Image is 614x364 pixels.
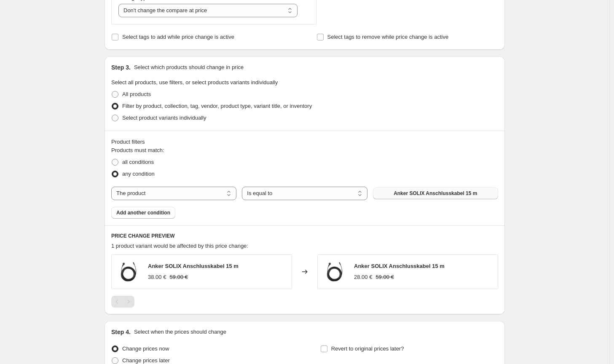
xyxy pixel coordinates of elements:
[111,328,131,336] h2: Step 4.
[116,259,141,284] img: Anker_Solix2_Anschlusskabel15m_80x.webp
[111,79,278,86] span: Select all products, use filters, or select products variants individually
[148,273,166,281] div: 38.00 €
[134,328,226,336] p: Select when the prices should change
[122,34,234,40] span: Select tags to add while price change is active
[122,345,169,352] span: Change prices now
[322,259,347,284] img: Anker_Solix2_Anschlusskabel15m_80x.webp
[116,209,170,216] span: Add another condition
[111,296,134,308] nav: Pagination
[394,190,477,197] span: Anker SOLIX Anschlusskabel 15 m
[331,345,404,352] span: Revert to original prices later?
[111,138,498,146] div: Product filters
[375,273,394,281] strike: 59.00 €
[111,207,175,219] button: Add another condition
[354,273,372,281] div: 28.00 €
[148,263,239,269] span: Anker SOLIX Anschlusskabel 15 m
[169,273,188,281] strike: 59.00 €
[111,233,498,239] h6: PRICE CHANGE PREVIEW
[111,243,248,249] span: 1 product variant would be affected by this price change:
[122,91,151,97] span: All products
[327,34,449,40] span: Select tags to remove while price change is active
[134,63,244,72] p: Select which products should change in price
[373,187,498,199] button: Anker SOLIX Anschlusskabel 15 m
[122,115,206,121] span: Select product variants individually
[122,159,154,165] span: all conditions
[354,263,445,269] span: Anker SOLIX Anschlusskabel 15 m
[122,357,170,364] span: Change prices later
[122,103,312,109] span: Filter by product, collection, tag, vendor, product type, variant title, or inventory
[111,147,164,153] span: Products must match:
[122,171,155,177] span: any condition
[111,63,131,72] h2: Step 3.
